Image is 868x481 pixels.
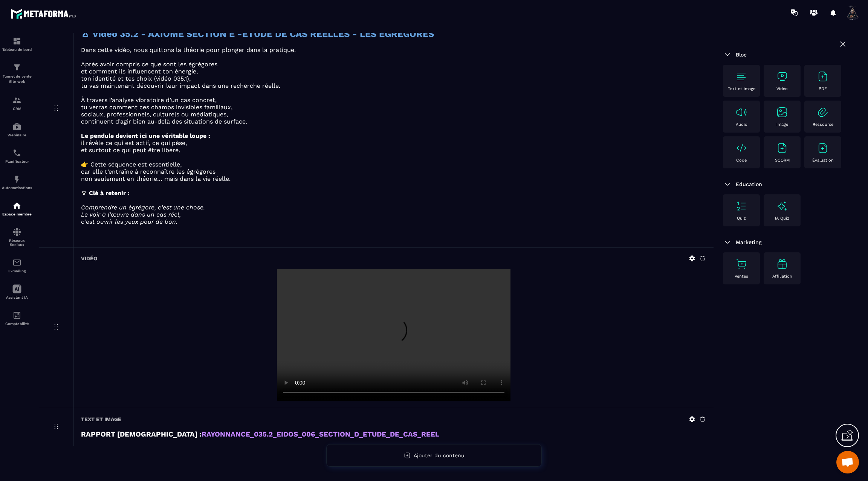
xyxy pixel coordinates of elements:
p: IA Quiz [775,216,789,221]
img: formation [12,63,21,72]
img: text-image no-wra [817,70,829,82]
a: social-networksocial-networkRéseaux Sociaux [2,222,32,252]
p: Planificateur [2,159,32,163]
a: automationsautomationsWebinaire [2,116,32,143]
a: automationsautomationsEspace membre [2,195,32,222]
span: Ajouter du contenu [414,452,465,458]
img: text-image no-wra [776,142,788,154]
strong: RAPPORT [DEMOGRAPHIC_DATA] : [81,430,202,438]
img: text-image no-wra [817,106,829,118]
span: Après avoir compris ce que sont les égrégores [81,61,217,68]
img: formation [12,37,21,46]
a: RAYONNANCE_035.2_EIDOS_006_SECTION_D_ETUDE_DE_CAS_REEL [202,430,439,438]
p: Vidéo [776,86,788,91]
h6: Vidéo [81,255,97,261]
p: Affiliation [772,274,792,279]
img: text-image no-wra [735,70,747,82]
img: text-image no-wra [735,142,747,154]
p: Audio [736,122,747,127]
span: car elle t’entraîne à reconnaître les égrégores [81,168,215,175]
p: Assistant IA [2,295,32,299]
span: Marketing [736,239,762,245]
span: À travers l’analyse vibratoire d’un cas concret, [81,96,217,104]
span: Dans cette vidéo, nous quittons la théorie pour plonger dans la pratique. [81,46,296,53]
img: text-image [776,258,788,270]
img: text-image no-wra [735,200,747,212]
span: sociaux, professionnels, culturels ou médiatiques, [81,111,228,118]
p: Text et image [728,86,755,91]
span: Bloc [736,52,747,58]
img: logo [11,7,78,21]
p: Webinaire [2,133,32,137]
img: arrow-down [723,50,732,59]
a: Assistant IA [2,279,32,305]
img: social-network [12,228,21,237]
span: il révèle ce qui est actif, ce qui pèse, [81,139,187,147]
span: et surtout ce qui peut être libéré. [81,147,180,154]
p: Image [776,122,788,127]
a: schedulerschedulerPlanificateur [2,143,32,169]
p: PDF [819,86,827,91]
span: continuent d’agir bien au-delà des situations de surface. [81,118,247,125]
em: c’est ouvrir les yeux pour de bon. [81,218,177,225]
img: formation [12,96,21,105]
em: Comprendre un égrégore, c’est une chose. [81,204,205,211]
span: tu verras comment ces champs invisibles familiaux, [81,104,232,111]
span: ton identité et tes choix (vidéo 035.1), [81,75,191,82]
p: Réseaux Sociaux [2,238,32,247]
a: formationformationCRM [2,90,32,116]
p: Ventes [735,274,748,279]
img: automations [12,122,21,131]
span: et comment ils influencent ton énergie, [81,68,198,75]
img: text-image no-wra [735,258,747,270]
a: accountantaccountantComptabilité [2,305,32,331]
img: email [12,258,21,267]
p: Code [736,158,747,163]
img: text-image no-wra [735,106,747,118]
strong: 🜂 Vidéo 35.2 - AXIOME SECTION E -ETUDE DE CAS REELLES - LES EGREGORES [81,29,434,39]
p: Ressource [813,122,833,127]
img: text-image no-wra [776,106,788,118]
span: 👉 Cette séquence est essentielle, [81,161,182,168]
p: Évaluation [812,158,834,163]
img: scheduler [12,148,21,157]
a: formationformationTunnel de vente Site web [2,57,32,90]
a: emailemailE-mailing [2,252,32,279]
a: formationformationTableau de bord [2,31,32,57]
span: tu vas maintenant découvrir leur impact dans une recherche réelle. [81,82,280,89]
p: Espace membre [2,212,32,216]
div: Ouvrir le chat [836,451,859,473]
strong: Le pendule devient ici une véritable loupe : [81,132,210,139]
strong: 🜄 Clé à retenir : [81,189,130,197]
p: Tableau de bord [2,47,32,52]
h6: Text et image [81,416,121,422]
img: accountant [12,311,21,320]
a: automationsautomationsAutomatisations [2,169,32,195]
p: CRM [2,107,32,111]
img: text-image no-wra [817,142,829,154]
img: text-image no-wra [776,70,788,82]
img: arrow-down [723,238,732,247]
p: Automatisations [2,186,32,190]
img: automations [12,175,21,184]
img: arrow-down [723,180,732,189]
img: automations [12,201,21,210]
span: non seulement en théorie… mais dans la vie réelle. [81,175,231,182]
span: Education [736,181,762,187]
p: Comptabilité [2,322,32,326]
img: text-image [776,200,788,212]
p: SCORM [775,158,790,163]
p: Quiz [737,216,746,221]
p: E-mailing [2,269,32,273]
p: Tunnel de vente Site web [2,74,32,84]
em: Le voir à l’œuvre dans un cas réel, [81,211,181,218]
